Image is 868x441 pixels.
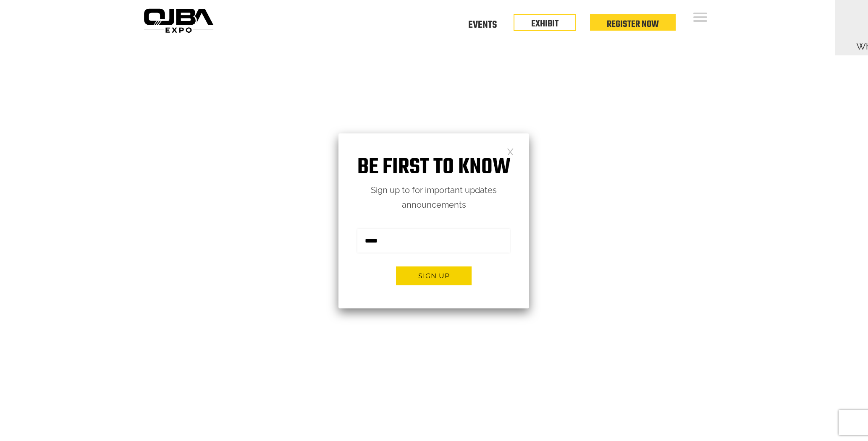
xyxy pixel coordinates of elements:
[396,266,472,285] button: Sign up
[507,148,514,155] a: Close
[607,17,659,31] a: Register Now
[338,183,529,212] p: Sign up to for important updates announcements
[338,154,529,181] h1: Be first to know
[531,17,559,31] a: EXHIBIT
